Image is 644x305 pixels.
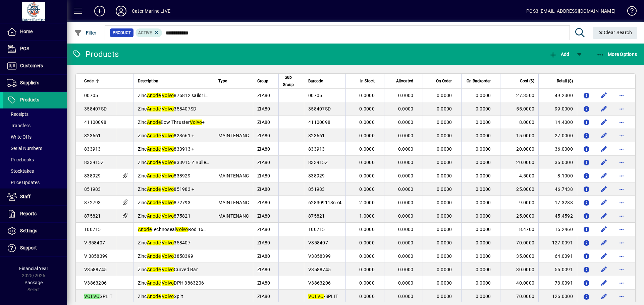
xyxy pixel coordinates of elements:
span: 0.0000 [437,253,452,259]
td: 9.0000 [500,196,538,209]
em: Volvo [162,146,174,152]
span: 0.0000 [476,213,491,219]
span: Type [218,77,227,85]
div: Products [72,49,119,60]
td: 15.2460 [538,223,577,236]
span: ZIA80 [257,227,270,232]
a: Support [3,240,67,256]
button: Add [547,48,571,60]
em: Anode [147,267,161,272]
button: Clear [593,27,638,39]
em: Anode [147,133,161,138]
span: 851983 [308,186,325,192]
td: 30.0000 [500,263,538,276]
span: 00705 [84,93,98,98]
span: Transfers [7,123,31,128]
span: Add [549,52,569,57]
button: Edit [599,237,609,248]
td: 45.4592 [538,209,577,223]
span: Zinc 358407SD [138,106,197,111]
span: 0.0000 [398,240,414,245]
div: Description [138,77,210,85]
span: 0.0000 [359,160,375,165]
a: Serial Numbers [3,143,67,154]
em: Anode [138,227,152,232]
span: Zinc 851983 + [138,186,195,192]
em: Volvo [162,160,174,165]
span: 41100098 [308,120,330,125]
span: Reports [20,211,37,216]
span: 0.0000 [437,227,452,232]
td: 49.2300 [538,89,577,102]
span: ZIA80 [257,294,270,299]
span: 358407SD [84,106,107,111]
mat-chip: Activation Status: Active [136,28,162,37]
a: Home [3,23,67,40]
td: 70.0000 [500,236,538,249]
td: 73.0091 [538,276,577,290]
span: 0.0000 [398,294,414,299]
em: Anode [147,186,161,192]
span: Zinc 833913 + [138,146,195,152]
span: ZIA80 [257,267,270,272]
em: Anode [147,93,161,98]
em: Anode [147,280,161,286]
span: 0.0000 [398,120,414,125]
span: In Stock [360,77,375,85]
button: Edit [599,251,609,261]
span: Receipts [7,111,29,117]
td: 70.0000 [500,290,538,303]
em: Volvo [162,240,174,245]
span: Products [20,97,39,102]
span: Technoseal Rod 16mm * [138,227,215,232]
span: 00705 [308,93,322,98]
span: Retail ($) [557,77,573,85]
em: Anode [147,213,161,219]
td: 8.0000 [500,116,538,129]
span: 0.0000 [476,120,491,125]
td: 25.0000 [500,182,538,196]
button: More options [616,251,627,261]
td: 15.0000 [500,129,538,142]
span: ZIA80 [257,186,270,192]
span: 1.0000 [359,213,375,219]
a: POS [3,41,67,57]
span: 0.0000 [359,227,375,232]
span: 0.0000 [359,294,375,299]
span: 0.0000 [398,93,414,98]
span: 875821 [84,213,101,219]
span: Support [20,245,37,250]
a: Knowledge Base [622,1,636,23]
span: 0.0000 [437,200,452,205]
button: More options [616,211,627,221]
a: Settings [3,223,67,239]
span: 0.0000 [437,93,452,98]
button: Edit [599,130,609,141]
em: Anode [147,253,161,259]
button: Edit [599,197,609,208]
button: More options [616,264,627,275]
span: 0.0000 [398,133,414,138]
button: Edit [599,211,609,221]
a: Customers [3,58,67,74]
span: 0.0000 [476,133,491,138]
td: 126.0000 [538,290,577,303]
span: 0.0000 [359,106,375,111]
em: Anode [147,120,161,125]
span: ZIA80 [257,93,270,98]
span: Zinc Split [138,294,183,299]
td: 27.0000 [538,129,577,142]
button: Edit [599,117,609,128]
span: More Options [596,52,637,57]
span: ZIA80 [257,173,270,178]
em: Volvo [176,227,188,232]
span: Financial Year [19,266,48,271]
span: 0.0000 [476,253,491,259]
span: Write Offs [7,134,32,140]
span: 875821 [308,213,325,219]
span: Customers [20,63,43,68]
a: Suppliers [3,75,67,91]
button: More options [616,90,627,101]
span: Code [84,77,94,85]
td: 14.4000 [538,116,577,129]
